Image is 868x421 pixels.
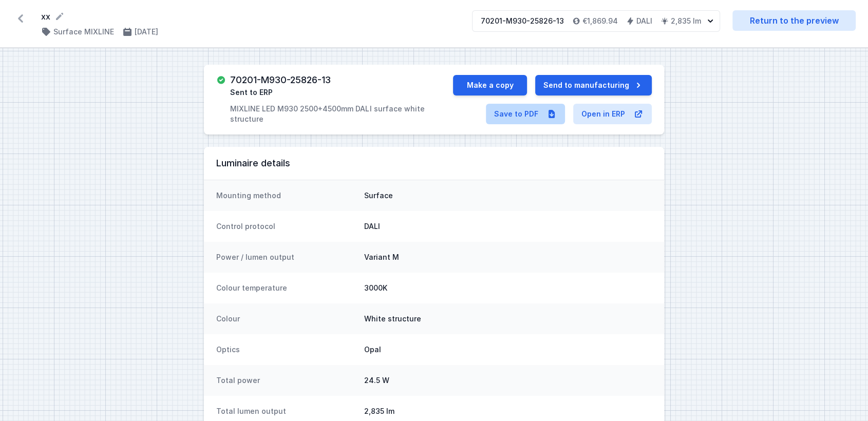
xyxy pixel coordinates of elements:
a: Open in ERP [573,104,652,124]
button: 70201-M930-25826-13€1,869.94DALI2,835 lm [472,10,720,32]
dt: Mounting method [216,190,356,201]
dd: Opal [364,345,652,355]
dt: Total power [216,375,356,386]
span: Sent to ERP [230,87,273,98]
dt: Colour temperature [216,283,356,293]
dt: Colour [216,314,356,324]
dd: DALI [364,221,652,232]
dt: Optics [216,345,356,355]
dt: Power / lumen output [216,252,356,262]
dd: White structure [364,314,652,324]
button: Make a copy [453,75,527,95]
div: 70201-M930-25826-13 [481,16,564,26]
dt: Total lumen output [216,406,356,416]
h4: Surface MIXLINE [53,27,114,37]
a: Return to the preview [732,10,856,31]
dd: Variant M [364,252,652,262]
a: Save to PDF [486,104,565,124]
dt: Control protocol [216,221,356,232]
button: Send to manufacturing [535,75,652,95]
dd: 3000K [364,283,652,293]
dd: 24.5 W [364,375,652,386]
h3: Luminaire details [216,157,652,169]
h4: [DATE] [135,27,158,37]
dd: Surface [364,190,652,201]
p: MIXLINE LED M930 2500+4500mm DALI surface white structure [230,104,453,124]
h4: €1,869.94 [582,16,618,26]
dd: 2,835 lm [364,406,652,416]
h3: 70201-M930-25826-13 [230,75,331,85]
h4: 2,835 lm [671,16,701,26]
h4: DALI [636,16,652,26]
form: xx [41,10,460,23]
button: Rename project [54,11,65,22]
